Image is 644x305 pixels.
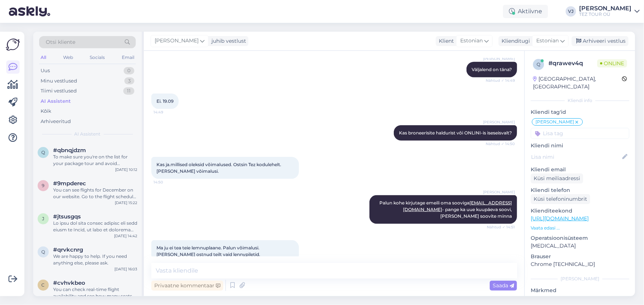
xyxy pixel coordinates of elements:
div: VJ [566,6,576,17]
p: [MEDICAL_DATA] [531,242,629,250]
span: q [41,150,45,155]
div: Klienditugi [499,37,530,45]
span: 14:49 [154,109,181,115]
div: [PERSON_NAME] [531,276,629,282]
span: 14:50 [154,179,181,185]
span: Väljalend on täna? [472,67,512,72]
span: Online [597,59,627,67]
span: Otsi kliente [46,38,75,46]
div: Minu vestlused [41,77,77,85]
div: Klient [436,37,454,45]
span: j [42,216,44,221]
span: q [537,62,540,67]
span: [PERSON_NAME] [155,37,199,45]
div: [DATE] 15:22 [115,200,137,206]
p: Chrome [TECHNICAL_ID] [531,260,629,268]
span: [PERSON_NAME] [483,119,515,125]
p: Kliendi nimi [531,142,629,150]
p: Kliendi email [531,166,629,173]
div: Tiimi vestlused [41,87,77,95]
div: Lo ipsu dol sita consec adipisc eli sedd eiusm te Incid, ut labo et dolorema aliquae adminim, ven... [53,220,137,233]
span: Ei. 19.09 [156,98,173,104]
div: [DATE] 10:12 [115,167,137,172]
div: Küsi meiliaadressi [531,173,583,183]
span: Estonian [460,37,483,45]
span: Estonian [536,37,559,45]
div: # qrawev4q [548,59,597,68]
span: c [42,282,45,288]
span: Kas broneerisite haldurist või ONLINI-is iseseisvalt? [399,130,512,136]
div: Privaatne kommentaar [151,281,223,291]
div: Kliendi info [531,97,629,104]
a: [PERSON_NAME]TEZ TOUR OÜ [579,6,640,17]
img: Askly Logo [6,38,20,52]
div: Kõik [41,108,51,115]
p: Kliendi telefon [531,186,629,194]
div: Email [120,53,136,62]
div: Web [62,53,75,62]
span: [PERSON_NAME] [535,120,574,124]
span: q [41,249,45,255]
p: Vaata edasi ... [531,225,629,231]
span: #cvhvkbeo [53,280,85,286]
div: Küsi telefoninumbrit [531,194,590,204]
input: Lisa tag [531,128,629,139]
div: juhib vestlust [209,37,246,45]
span: Nähtud ✓ 14:51 [487,224,515,230]
p: Kliendi tag'id [531,108,629,116]
div: [DATE] 16:03 [114,266,137,272]
div: 11 [123,87,134,95]
p: Märkmed [531,287,629,294]
div: You can see flights for December on our website. Go to the flight schedule page. It shows flights... [53,187,137,200]
span: #qbnqjdzm [53,147,86,154]
span: Nähtud ✓ 14:50 [486,141,515,147]
div: [PERSON_NAME] [579,6,631,11]
div: Socials [88,53,106,62]
span: Palun kohe kirjutage emeili oma sooviga - pange ka uue kuupäeva soovi, [PERSON_NAME] soovite minna [379,200,513,219]
span: Kas ja.millised oleksid võimalused. Ostsin Tez kodulehelt. [PERSON_NAME] võimalusi. [156,162,282,174]
span: 9 [42,183,45,188]
div: Uus [41,67,50,74]
p: Klienditeekond [531,207,629,215]
div: [GEOGRAPHIC_DATA], [GEOGRAPHIC_DATA] [533,75,622,91]
div: Arhiveeritud [41,118,71,125]
span: AI Assistent [75,131,101,137]
div: TEZ TOUR OÜ [579,11,631,17]
span: Nähtud ✓ 14:49 [486,78,515,83]
input: Lisa nimi [531,153,621,161]
span: [PERSON_NAME] [483,56,515,62]
div: You can check real-time flight availability and see how many seats are left by visiting this link... [53,286,137,299]
span: #jtsusgqs [53,213,81,220]
span: Saada [493,282,514,289]
div: AI Assistent [41,98,71,105]
div: Aktiivne [503,5,548,18]
div: 3 [124,77,134,85]
div: To make sure you're on the list for your package tour and avoid surprises at the airport, follow ... [53,154,137,167]
span: [PERSON_NAME] [483,189,515,195]
span: #qrvkcnrg [53,246,83,253]
span: Ma ju ei tea teie lemnuplaane. Palun võimalusi. [PERSON_NAME] ostnud teilt vaid lennypiletid. [156,245,261,257]
a: [URL][DOMAIN_NAME] [531,215,589,222]
p: Brauser [531,253,629,260]
span: #9mpderec [53,180,86,187]
div: [DATE] 14:42 [114,233,137,239]
div: 0 [124,67,134,74]
p: Operatsioonisüsteem [531,234,629,242]
div: All [39,53,48,62]
div: We are happy to help. If you need anything else, please ask. [53,253,137,266]
div: Arhiveeri vestlus [572,36,628,46]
